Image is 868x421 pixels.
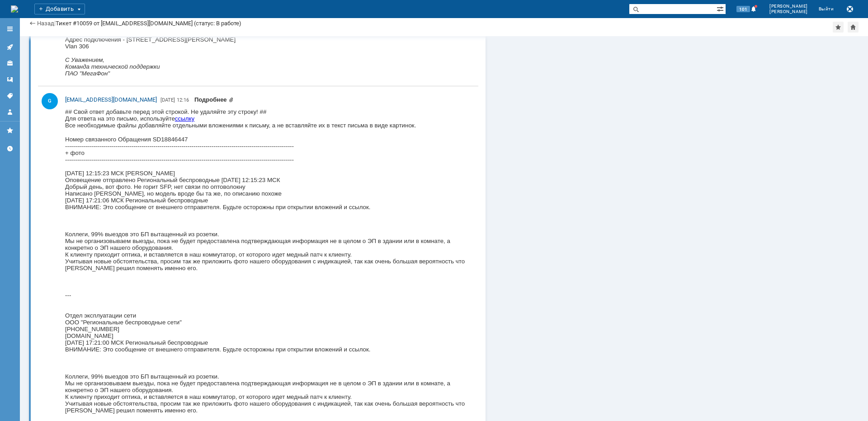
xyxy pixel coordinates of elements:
[11,5,18,13] a: Перейти на домашнюю страницу
[848,22,859,33] div: Сделать домашней страницей
[3,105,17,119] a: Мой профиль
[110,7,129,14] a: ссылку
[65,95,157,104] a: [EMAIL_ADDRESS][DOMAIN_NAME]
[160,97,175,103] span: [DATE]
[769,9,808,14] span: [PERSON_NAME]
[34,4,85,14] div: Добавить
[54,19,56,26] div: |
[833,22,844,33] div: Добавить в избранное
[11,5,18,13] img: logo
[194,96,234,103] a: Прикреплены файлы: Микротик.jpg
[37,20,54,27] a: Назад
[3,40,17,54] a: Активности
[3,89,17,103] a: Теги
[844,4,855,14] button: Сохранить лог
[110,21,129,28] a: ссылку
[3,56,17,70] a: Клиенты
[177,97,189,103] span: 12:16
[56,20,241,27] div: Тикет #10059 от [EMAIL_ADDRESS][DOMAIN_NAME] (статус: В работе)
[65,96,157,103] span: [EMAIL_ADDRESS][DOMAIN_NAME]
[769,4,808,9] span: [PERSON_NAME]
[717,4,726,13] span: Расширенный поиск
[736,6,750,12] span: 101
[3,72,17,87] a: Шаблоны комментариев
